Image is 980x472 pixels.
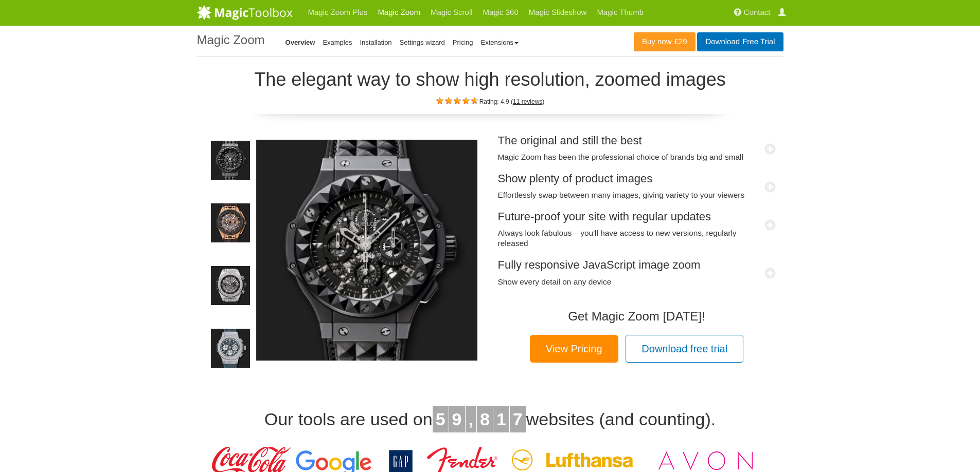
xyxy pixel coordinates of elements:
[286,39,315,46] a: Overview
[480,409,490,429] b: 8
[211,141,250,183] img: Big Bang Depeche Mode - Magic Zoom Demo
[210,265,251,309] a: Big Bang Unico Titanium
[498,228,776,249] span: Always look fabulous – you'll have access to new versions, regularly released
[481,39,519,46] a: Extensions
[453,39,473,46] a: Pricing
[197,95,783,106] div: Rating: 4.9 ( )
[634,32,696,51] a: Buy now£29
[498,258,776,287] a: Fully responsive JavaScript image zoomShow every detail on any device
[498,277,776,287] span: Show every detail on any device
[452,409,462,429] b: 9
[498,210,776,249] a: Future-proof your site with regular updatesAlways look fabulous – you'll have access to new versi...
[508,310,765,323] h3: Get Magic Zoom [DATE]!
[436,409,446,429] b: 5
[210,328,251,372] a: Big Bang Jeans
[626,335,743,363] a: Download free trial
[672,38,687,46] span: £29
[360,39,391,46] a: Installation
[498,190,776,200] span: Effortlessly swap between many images, giving variety to your viewers
[400,39,445,46] a: Settings wizard
[697,32,783,51] a: DownloadFree Trial
[530,335,618,363] a: View Pricing
[498,134,776,162] a: The original and still the bestMagic Zoom has been the professional choice of brands big and small
[498,172,776,200] a: Show plenty of product imagesEffortlessly swap between many images, giving variety to your viewers
[469,409,473,429] b: ,
[211,329,250,371] img: Big Bang Jeans - Magic Zoom Demo
[197,406,783,433] h3: Our tools are used on websites (and counting).
[513,98,542,105] a: 11 reviews
[210,202,251,247] a: Big Bang Ferrari King Gold Carbon
[256,140,477,361] a: Big Bang Depeche Mode
[197,33,265,47] h1: Magic Zoom
[323,39,352,46] a: Examples
[211,203,250,246] img: Big Bang Ferrari King Gold Carbon
[740,38,775,46] span: Free Trial
[744,8,771,17] span: Contact
[496,409,506,429] b: 1
[197,5,293,20] img: MagicToolbox.com - Image tools for your website
[210,140,251,184] a: Big Bang Depeche Mode
[498,152,776,162] span: Magic Zoom has been the professional choice of brands big and small
[197,69,783,90] h2: The elegant way to show high resolution, zoomed images
[513,409,523,429] b: 7
[211,266,250,308] img: Big Bang Unico Titanium - Magic Zoom Demo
